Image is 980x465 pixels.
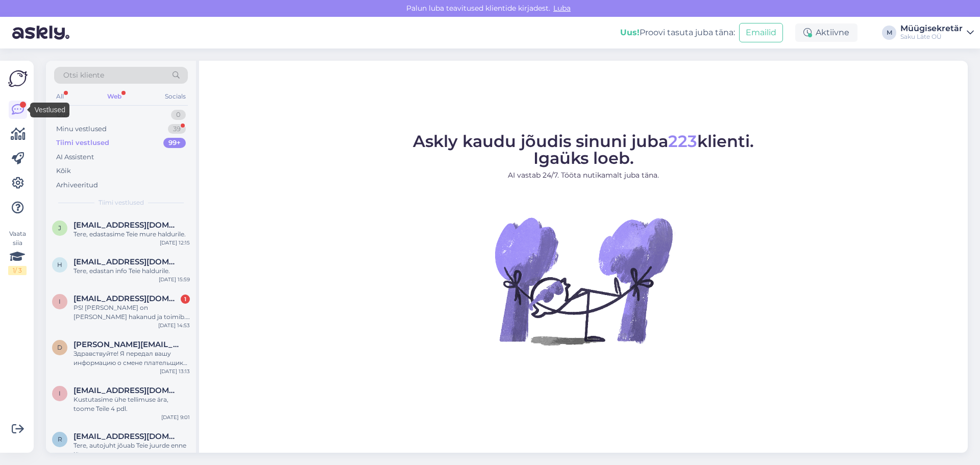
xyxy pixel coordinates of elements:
[59,389,61,397] span: i
[161,413,190,421] div: [DATE] 9:01
[168,124,186,134] div: 39
[900,25,963,33] div: Müügisekretär
[63,70,104,81] span: Otsi kliente
[73,349,190,368] div: Здравствуйте! Я передал вашу информацию о смене плательщика по договору № 36758 соответствующему ...
[900,25,974,41] a: MüügisekretärSaku Läte OÜ
[550,4,574,13] span: Luba
[900,33,963,41] div: Saku Läte OÜ
[163,138,186,148] div: 99+
[73,221,180,230] span: juuksur@bk.ru
[8,229,27,275] div: Vaata siia
[739,23,783,42] button: Emailid
[73,266,190,276] div: Tere, edastan info Teie haldurile.
[413,170,754,181] p: AI vastab 24/7. Tööta nutikamalt juba täna.
[181,295,190,304] div: 1
[795,23,857,42] div: Aktiivne
[171,110,186,120] div: 0
[8,69,28,88] img: Askly Logo
[57,344,62,351] span: d
[56,152,94,162] div: AI Assistent
[73,230,190,239] div: Tere, edastasime Teie mure haldurile.
[73,257,180,266] span: heli.siimson@sca.com
[73,294,180,303] span: ivari.ilusk@tariston.ee
[56,180,98,190] div: Arhiveeritud
[73,303,190,322] div: PS! [PERSON_NAME] on [PERSON_NAME] hakanud ja toimib. Üle peaks ikka vaata selle aparaadi
[492,189,675,373] img: No Chat active
[882,26,896,40] div: M
[58,435,62,443] span: r
[668,131,697,151] span: 223
[73,441,190,459] div: Tere, autojuht jõuab Teie juurde enne lõunat.
[8,266,27,275] div: 1 / 3
[620,27,735,39] div: Proovi tasuta juba täna:
[158,322,190,329] div: [DATE] 14:53
[159,276,190,283] div: [DATE] 15:59
[160,368,190,375] div: [DATE] 13:13
[56,166,71,176] div: Kõik
[54,90,66,103] div: All
[59,298,61,305] span: i
[160,239,190,247] div: [DATE] 12:15
[620,28,640,37] b: Uus!
[105,90,124,103] div: Web
[73,395,190,413] div: Kustutasime ühe tellimuse ära, toome Teile 4 pdl.
[413,131,754,168] span: Askly kaudu jõudis sinuni juba klienti. Igaüks loeb.
[56,124,107,134] div: Minu vestlused
[73,432,180,441] span: raido@lakrito.ee
[30,103,69,117] div: Vestlused
[99,198,144,207] span: Tiimi vestlused
[73,340,180,349] span: dmitri@fra-ber.ee
[73,386,180,395] span: info@itk.ee
[56,138,109,148] div: Tiimi vestlused
[163,90,188,103] div: Socials
[58,224,61,232] span: j
[57,261,62,268] span: h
